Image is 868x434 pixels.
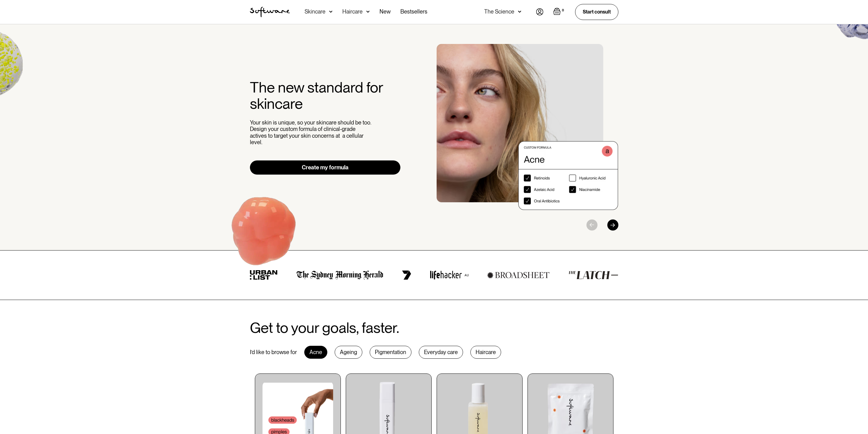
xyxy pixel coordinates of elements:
[487,272,550,278] img: broadsheet logo
[419,346,463,359] div: Everyday care
[250,349,297,356] div: I’d like to browse for
[561,8,565,13] div: 0
[607,219,618,231] div: Next slide
[366,9,370,15] img: arrow down
[484,9,514,15] div: The Science
[250,7,290,17] img: Software Logo
[430,270,469,280] img: lifehacker logo
[342,9,363,15] div: Haircare
[250,160,401,175] a: Create my formula
[250,119,373,146] p: Your skin is unique, so your skincare should be too. Design your custom formula of clinical-grade...
[329,9,333,15] img: arrow down
[437,44,618,210] div: 1 / 3
[305,9,325,15] div: Skincare
[470,346,501,359] div: Haircare
[370,346,411,359] div: Pigmentation
[250,320,399,336] h2: Get to your goals, faster.
[226,195,302,271] img: Hydroquinone (skin lightening agent)
[518,9,521,15] img: arrow down
[335,346,362,359] div: Ageing
[297,270,383,280] img: the Sydney morning herald logo
[250,270,278,280] img: urban list logo
[250,79,401,112] h2: The new standard for skincare
[575,4,618,20] a: Start consult
[304,346,327,359] div: Acne
[553,8,565,16] a: Open cart
[568,271,618,279] img: the latch logo
[250,7,290,17] a: home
